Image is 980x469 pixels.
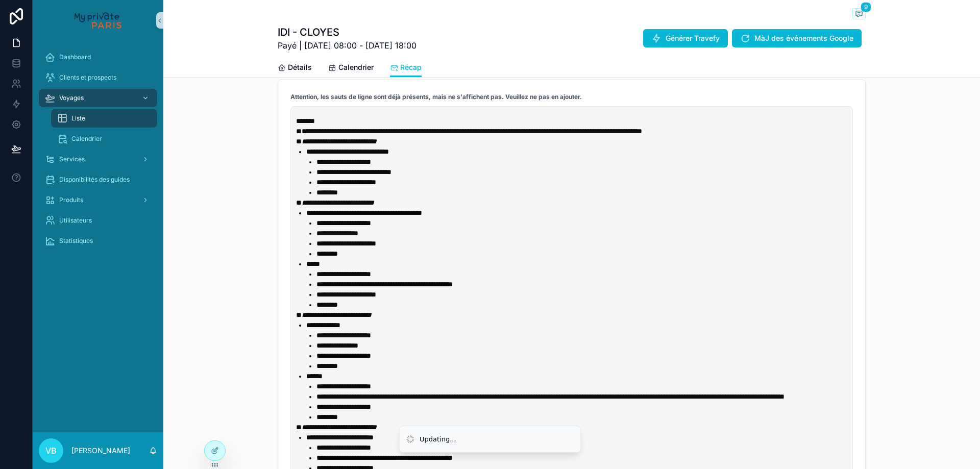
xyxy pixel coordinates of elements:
[400,62,422,72] span: Récap
[861,2,871,12] span: 9
[278,25,416,39] h1: IDI - CLOYES
[71,446,130,456] p: [PERSON_NAME]
[420,434,456,445] div: Updating...
[33,41,163,263] div: scrollable content
[39,211,157,230] a: Utilisateurs
[732,29,862,47] button: MàJ des événements Google
[39,191,157,209] a: Produits
[390,58,422,78] a: Récap
[278,58,312,79] a: Détails
[39,170,157,189] a: Disponibilités des guides
[59,94,84,102] span: Voyages
[59,237,93,245] span: Statistiques
[328,58,374,79] a: Calendrier
[75,12,121,29] img: App logo
[643,29,728,47] button: Générer Travefy
[288,62,312,72] span: Détails
[39,89,157,107] a: Voyages
[59,73,116,82] span: Clients et prospects
[59,216,92,225] span: Utilisateurs
[338,62,374,72] span: Calendrier
[45,445,57,457] span: VB
[59,176,130,184] span: Disponibilités des guides
[59,53,91,61] span: Dashboard
[51,130,157,148] a: Calendrier
[71,114,85,122] span: Liste
[278,39,416,52] span: Payé | [DATE] 08:00 - [DATE] 18:00
[59,155,85,163] span: Services
[59,196,83,204] span: Produits
[39,68,157,87] a: Clients et prospects
[39,150,157,168] a: Services
[51,109,157,128] a: Liste
[39,48,157,66] a: Dashboard
[852,8,866,21] button: 9
[754,33,853,43] span: MàJ des événements Google
[290,93,582,101] strong: Attention, les sauts de ligne sont déjà présents, mais ne s'affichent pas. Veuillez ne pas en ajo...
[666,33,720,43] span: Générer Travefy
[39,232,157,250] a: Statistiques
[71,135,102,143] span: Calendrier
